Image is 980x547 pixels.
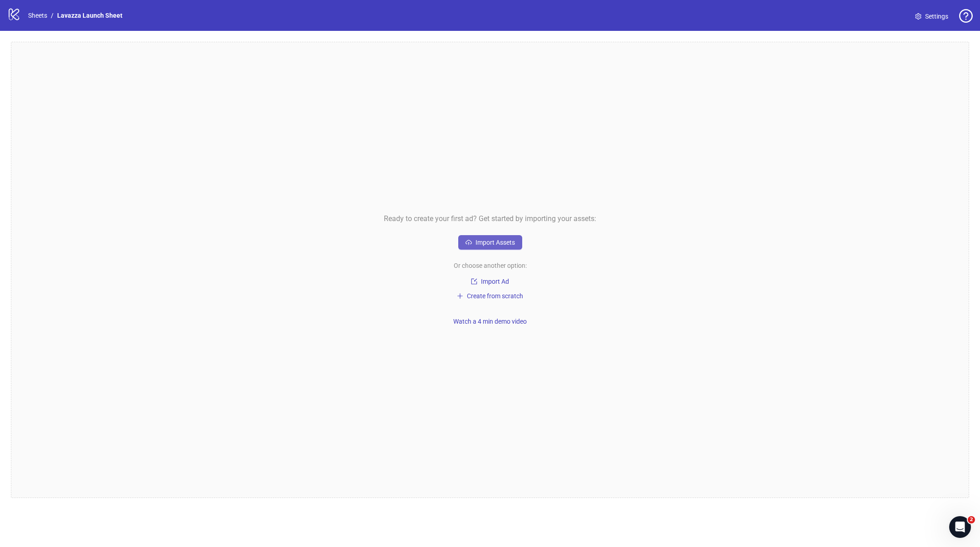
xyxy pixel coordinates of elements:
span: question-circle [959,9,973,23]
span: Or choose another option: [454,261,527,271]
span: cloud-upload [465,239,472,246]
a: Settings [908,9,955,24]
button: Import Assets [458,235,522,250]
span: Settings [925,11,948,21]
iframe: Intercom live chat [949,516,971,538]
a: Lavazza Launch Sheet [55,10,124,20]
span: setting [915,13,921,20]
button: Create from scratch [453,291,527,301]
span: Watch a 4 min demo video [453,318,527,325]
span: Create from scratch [467,292,523,300]
span: Ready to create your first ad? Get started by importing your assets: [384,213,596,224]
span: 2 [968,516,975,523]
button: Import Ad [458,276,522,287]
span: import [471,278,477,285]
a: Sheets [26,10,49,20]
button: Watch a 4 min demo video [450,316,530,327]
li: / [51,10,54,20]
span: Import Ad [481,278,509,285]
span: plus [457,293,463,299]
span: Import Assets [475,239,515,246]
